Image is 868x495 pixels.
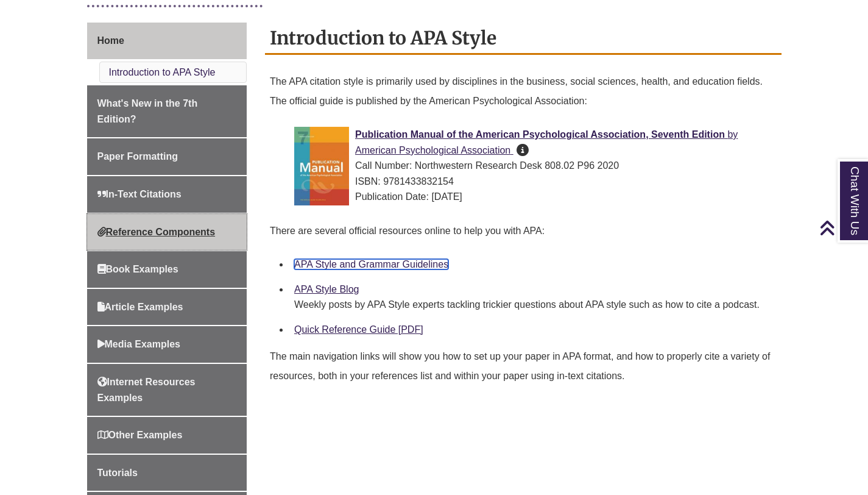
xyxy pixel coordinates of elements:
[270,67,777,116] p: The APA citation style is primarily used by disciplines in the business, social sciences, health,...
[294,158,772,174] div: Call Number: Northwestern Research Desk 808.02 P96 2020
[294,284,359,294] a: APA Style Blog
[97,189,182,199] span: In-Text Citations
[97,151,178,162] span: Paper Formatting
[87,326,247,363] a: Media Examples
[87,251,247,288] a: Book Examples
[87,289,247,326] a: Article Examples
[97,377,196,403] span: Internet Resources Examples
[355,129,725,140] span: Publication Manual of the American Psychological Association, Seventh Edition
[97,468,138,478] span: Tutorials
[819,219,865,236] a: Back to Top
[294,324,423,335] a: Quick Reference Guide [PDF]
[87,417,247,454] a: Other Examples
[270,342,777,391] p: The main navigation links will show you how to set up your paper in APA format, and how to proper...
[87,364,247,416] a: Internet Resources Examples
[87,138,247,175] a: Paper Formatting
[87,214,247,251] a: Reference Components
[97,430,183,440] span: Other Examples
[97,98,198,124] span: What's New in the 7th Edition?
[87,455,247,491] a: Tutorials
[97,339,181,349] span: Media Examples
[97,264,178,274] span: Book Examples
[265,23,782,55] h2: Introduction to APA Style
[294,174,772,190] div: ISBN: 9781433832154
[355,145,510,155] span: American Psychological Association
[87,23,247,59] a: Home
[294,297,772,312] div: Weekly posts by APA Style experts tackling trickier questions about APA style such as how to cite...
[87,85,247,137] a: What's New in the 7th Edition?
[294,259,448,269] a: APA Style and Grammar Guidelines
[727,129,738,140] span: by
[97,302,183,312] span: Article Examples
[87,176,247,213] a: In-Text Citations
[355,129,738,155] a: Publication Manual of the American Psychological Association, Seventh Edition by American Psychol...
[294,189,772,205] div: Publication Date: [DATE]
[97,227,216,237] span: Reference Components
[270,216,777,246] p: There are several official resources online to help you with APA:
[97,35,124,46] span: Home
[109,67,216,77] a: Introduction to APA Style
